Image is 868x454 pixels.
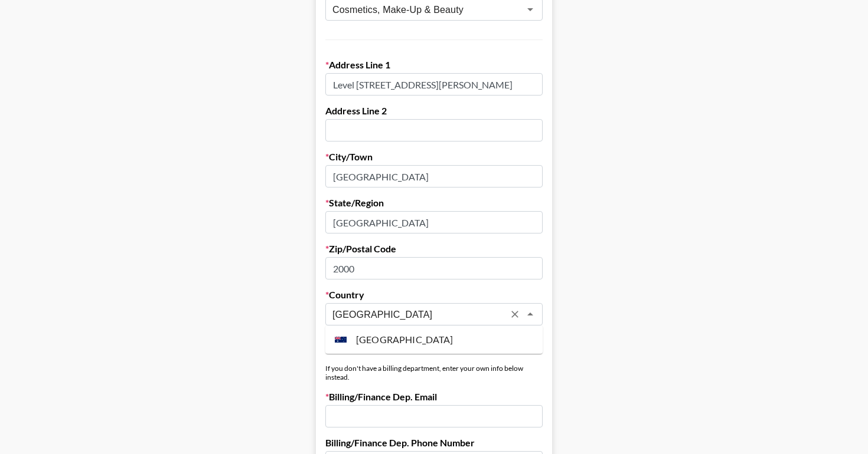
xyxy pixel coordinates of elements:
[522,1,539,18] button: Open
[325,243,543,255] label: Zip/Postal Code
[325,330,543,349] li: [GEOGRAPHIC_DATA]
[325,197,543,209] label: State/Region
[325,289,543,301] label: Country
[325,391,543,403] label: Billing/Finance Dep. Email
[325,437,543,449] label: Billing/Finance Dep. Phone Number
[325,59,543,71] label: Address Line 1
[325,151,543,163] label: City/Town
[507,306,523,323] button: Clear
[522,306,539,323] button: Close
[325,364,543,381] div: If you don't have a billing department, enter your own info below instead.
[325,105,543,117] label: Address Line 2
